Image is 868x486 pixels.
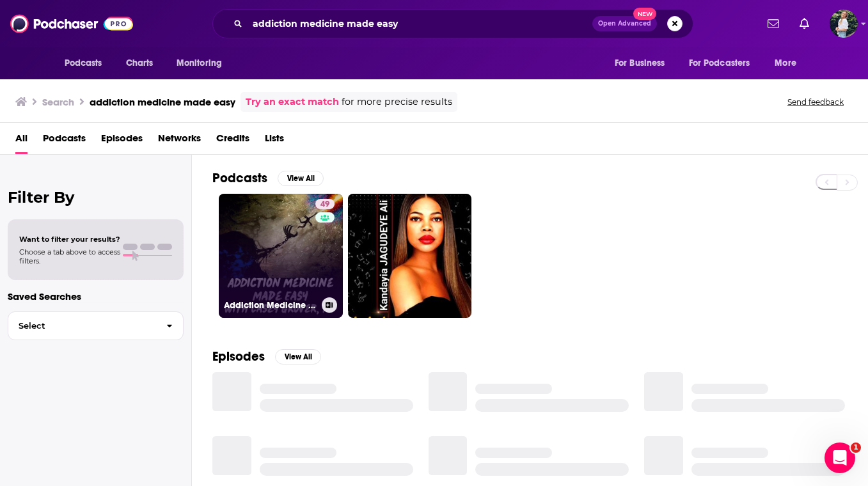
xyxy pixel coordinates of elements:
[342,95,452,109] span: for more precise results
[615,54,665,72] span: For Business
[825,443,855,473] iframe: Intercom live chat
[606,51,681,75] button: open menu
[762,13,784,35] a: Show notifications dropdown
[19,247,120,265] span: Choose a tab above to access filters.
[90,96,235,108] h3: addiction medicine made easy
[212,349,321,364] a: EpisodesView All
[320,198,329,211] span: 49
[65,54,102,72] span: Podcasts
[118,51,161,75] a: Charts
[246,95,339,109] a: Try an exact match
[126,54,154,72] span: Charts
[216,128,249,154] a: Credits
[15,128,28,154] a: All
[689,54,750,72] span: For Podcasters
[830,10,858,38] button: Show profile menu
[775,54,796,72] span: More
[275,349,321,364] button: View All
[592,16,657,31] button: Open AdvancedNew
[830,10,858,38] img: User Profile
[212,9,693,38] div: Search podcasts, credits, & more...
[43,128,86,154] a: Podcasts
[8,188,184,207] h2: Filter By
[681,51,769,75] button: open menu
[794,13,814,35] a: Show notifications dropdown
[766,51,812,75] button: open menu
[212,170,324,186] a: PodcastsView All
[168,51,239,75] button: open menu
[784,97,848,107] button: Send feedback
[56,51,119,75] button: open menu
[212,349,265,364] h2: Episodes
[219,194,343,318] a: 49Addiction Medicine Made Easy | Fighting back against addiction
[224,300,317,311] h3: Addiction Medicine Made Easy | Fighting back against addiction
[101,128,143,154] a: Episodes
[212,170,267,186] h2: Podcasts
[8,311,184,340] button: Select
[851,443,861,453] span: 1
[8,322,156,330] span: Select
[158,128,201,154] a: Networks
[830,10,858,38] span: Logged in as ginny24232
[42,96,74,108] h3: Search
[598,20,651,27] span: Open Advanced
[265,128,284,154] a: Lists
[19,235,120,244] span: Want to filter your results?
[177,54,222,72] span: Monitoring
[278,171,324,186] button: View All
[10,12,133,36] img: Podchaser - Follow, Share and Rate Podcasts
[315,199,335,209] a: 49
[8,290,184,302] p: Saved Searches
[633,8,656,20] span: New
[248,13,592,34] input: Search podcasts, credits, & more...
